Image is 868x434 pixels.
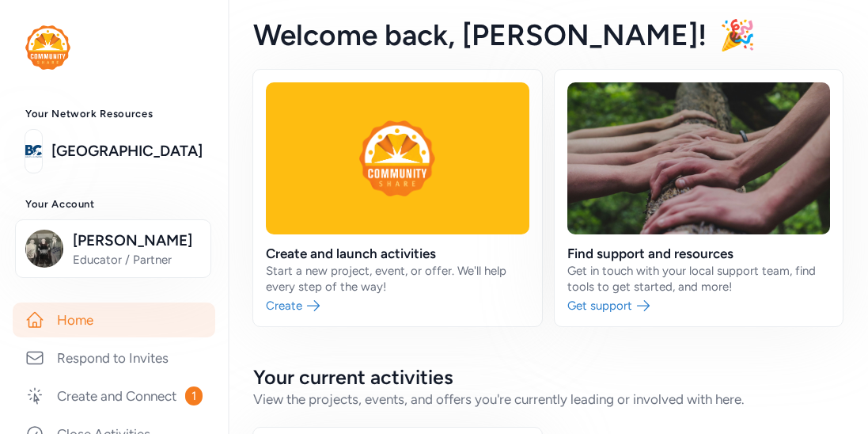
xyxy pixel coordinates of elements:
[25,134,42,169] img: logo
[51,140,203,162] a: [GEOGRAPHIC_DATA]
[25,198,203,211] h3: Your Account
[253,390,843,409] div: View the projects, events, and offers you're currently leading or involved with here.
[25,25,70,70] img: logo
[25,108,203,120] h3: Your Network Resources
[253,364,843,390] h2: Your current activities
[253,17,707,52] span: Welcome back , [PERSON_NAME]!
[13,303,215,337] a: Home
[73,252,201,268] span: Educator / Partner
[73,230,201,252] span: [PERSON_NAME]
[13,379,215,413] a: Create and Connect1
[13,341,215,375] a: Respond to Invites
[719,17,756,52] span: 🎉
[15,219,211,278] button: [PERSON_NAME]Educator / Partner
[185,386,203,405] span: 1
